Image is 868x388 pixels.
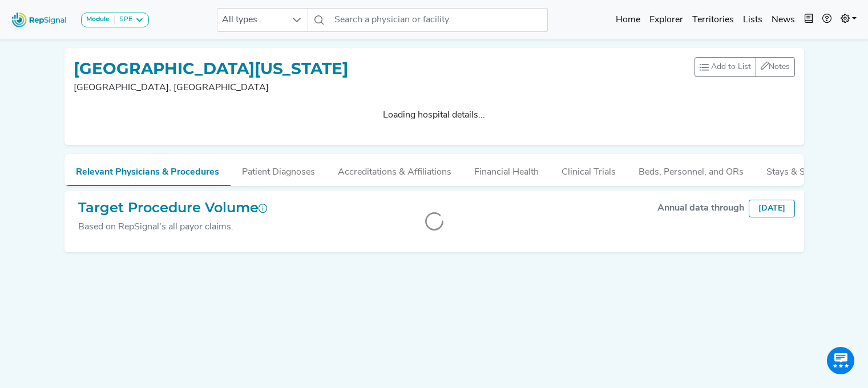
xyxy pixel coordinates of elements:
[81,13,149,27] button: ModuleSPE
[78,108,790,122] p: Loading hospital details...
[86,16,110,23] strong: Module
[800,9,818,31] button: Intel Book
[64,154,231,186] button: Relevant Physicians & Procedures
[611,9,645,31] a: Home
[550,154,627,185] button: Clinical Trials
[627,154,755,185] button: Beds, Personnel, and ORs
[645,9,688,31] a: Explorer
[688,9,738,31] a: Territories
[330,8,548,32] input: Search a physician or facility
[738,9,767,31] a: Lists
[767,9,800,31] a: News
[217,9,286,31] span: All types
[74,81,348,95] p: [GEOGRAPHIC_DATA], [GEOGRAPHIC_DATA]
[755,154,845,185] button: Stays & Services
[695,57,795,77] div: toolbar
[115,15,132,25] div: SPE
[695,57,756,77] button: Add to List
[231,154,326,185] button: Patient Diagnoses
[326,154,463,185] button: Accreditations & Affiliations
[769,63,790,71] span: Notes
[756,57,795,77] button: Notes
[463,154,550,185] button: Financial Health
[74,59,348,79] h1: [GEOGRAPHIC_DATA][US_STATE]
[711,61,751,73] span: Add to List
